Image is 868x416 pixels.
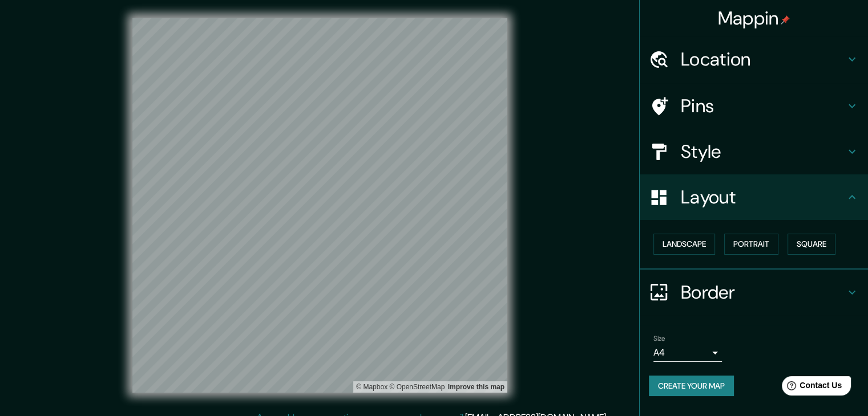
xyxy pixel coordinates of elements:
[640,270,868,315] div: Border
[681,186,845,209] h4: Layout
[653,344,722,362] div: A4
[649,376,734,397] button: Create your map
[448,383,504,391] a: Map feedback
[681,281,845,304] h4: Border
[640,174,868,220] div: Layout
[681,48,845,71] h4: Location
[389,383,445,391] a: OpenStreetMap
[356,383,387,391] a: Mapbox
[681,95,845,117] h4: Pins
[640,129,868,174] div: Style
[788,234,835,255] button: Square
[132,18,507,393] canvas: Map
[653,333,665,343] label: Size
[766,372,855,403] iframe: Help widget launcher
[781,15,790,25] img: pin-icon.png
[724,234,778,255] button: Portrait
[681,140,845,163] h4: Style
[640,36,868,82] div: Location
[653,234,715,255] button: Landscape
[718,7,790,30] h4: Mappin
[640,83,868,129] div: Pins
